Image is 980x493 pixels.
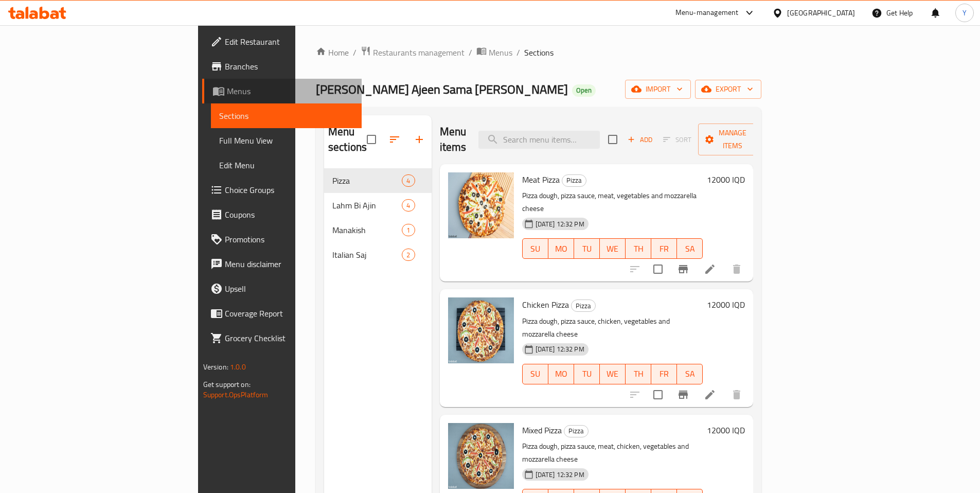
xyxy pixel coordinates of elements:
span: Manage items [706,127,759,152]
a: Choice Groups [202,178,362,202]
span: [DATE] 12:32 PM [531,470,589,480]
span: 2 [402,250,414,260]
span: Meat Pizza [522,172,560,187]
h6: 12000 IQD [707,423,745,437]
a: Full Menu View [211,128,362,153]
div: Italian Saj [332,249,402,261]
span: SU [527,241,544,256]
span: Pizza [562,174,586,186]
span: SA [681,241,699,256]
span: Add item [623,132,656,148]
button: WE [600,238,626,259]
button: Add [623,132,656,148]
div: items [402,224,415,236]
span: Menus [489,46,512,59]
span: TU [578,241,596,256]
p: Pizza dough, pizza sauce, meat, vegetables and mozzarella cheese [522,189,703,215]
a: Promotions [202,227,362,252]
span: [DATE] 12:32 PM [531,344,589,354]
button: Branch-specific-item [671,257,696,281]
h2: Menu items [440,124,467,155]
div: Open [572,84,596,97]
a: Menus [202,79,362,103]
span: Lahm Bi Ajin [332,199,402,212]
button: MO [548,364,574,384]
span: FR [655,241,673,256]
span: 1 [402,225,414,235]
img: Meat Pizza [448,172,514,238]
button: MO [548,238,574,259]
span: Full Menu View [219,134,353,147]
span: Select section [602,129,623,150]
button: SA [677,238,703,259]
span: SA [681,366,699,381]
button: export [695,80,761,99]
a: Support.OpsPlatform [203,388,269,401]
button: TU [574,238,600,259]
span: Version: [203,360,228,374]
span: Branches [225,60,353,73]
span: Grocery Checklist [225,332,353,344]
div: Menu-management [675,7,739,19]
h6: 12000 IQD [707,172,745,187]
span: export [703,83,753,96]
button: TH [626,238,651,259]
button: delete [724,257,749,281]
div: items [402,249,415,261]
div: Pizza4 [324,168,432,193]
a: Coupons [202,202,362,227]
span: Sections [219,110,353,122]
span: Select to update [647,258,669,280]
a: Edit menu item [704,263,716,275]
nav: breadcrumb [316,46,761,59]
a: Upsell [202,276,362,301]
span: Select section first [656,132,698,148]
nav: Menu sections [324,164,432,271]
button: import [625,80,691,99]
li: / [469,46,472,59]
span: Pizza [572,300,595,312]
span: Select all sections [361,129,382,150]
span: import [633,83,683,96]
a: Edit Restaurant [202,29,362,54]
span: WE [604,366,621,381]
button: TU [574,364,600,384]
button: TH [626,364,651,384]
a: Menu disclaimer [202,252,362,276]
span: Pizza [564,425,588,437]
div: Pizza [564,425,589,437]
a: Edit menu item [704,389,716,401]
div: Italian Saj2 [324,242,432,267]
button: SU [522,364,548,384]
span: TH [630,366,647,381]
span: [DATE] 12:32 PM [531,219,589,229]
h6: 12000 IQD [707,297,745,312]
span: Coverage Report [225,307,353,320]
img: Chicken Pizza [448,297,514,363]
span: Edit Restaurant [225,36,353,48]
span: FR [655,366,673,381]
a: Menus [476,46,512,59]
span: 1.0.0 [230,360,246,374]
button: FR [651,364,677,384]
img: Mixed Pizza [448,423,514,489]
span: TU [578,366,596,381]
span: Coupons [225,208,353,221]
span: Restaurants management [373,46,465,59]
div: Pizza [332,174,402,187]
div: items [402,199,415,212]
span: Add [626,134,654,146]
span: Choice Groups [225,184,353,196]
a: Sections [211,103,362,128]
span: [PERSON_NAME] Ajeen Sama [PERSON_NAME] [316,78,568,101]
span: MO [553,241,570,256]
input: search [478,131,600,149]
span: 4 [402,201,414,210]
a: Coverage Report [202,301,362,326]
span: Chicken Pizza [522,297,569,312]
span: WE [604,241,621,256]
div: Lahm Bi Ajin4 [324,193,432,218]
span: Y [963,7,967,19]
a: Edit Menu [211,153,362,178]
